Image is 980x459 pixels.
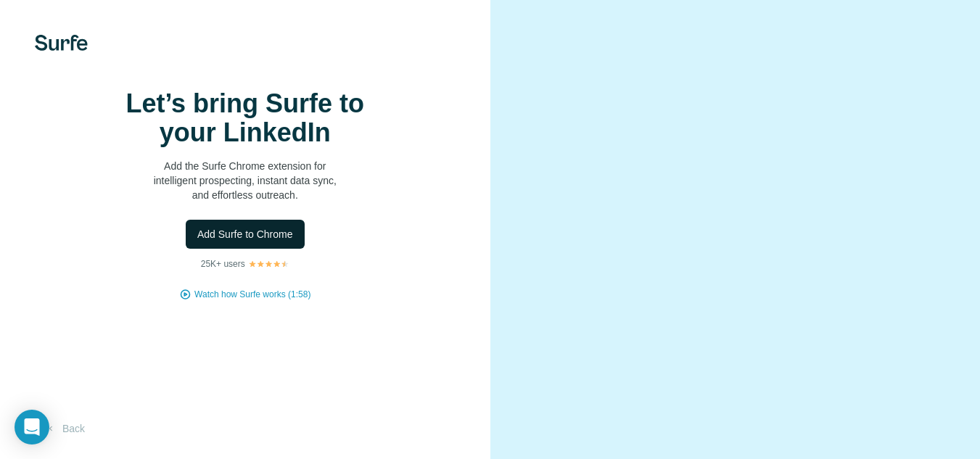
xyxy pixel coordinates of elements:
img: Surfe's logo [35,35,88,51]
div: Open Intercom Messenger [15,410,49,444]
p: 25K+ users [201,257,245,270]
h1: Let’s bring Surfe to your LinkedIn [100,89,390,147]
p: Add the Surfe Chrome extension for intelligent prospecting, instant data sync, and effortless out... [100,159,390,202]
span: Add Surfe to Chrome [197,227,293,241]
button: Watch how Surfe works (1:58) [194,288,310,301]
button: Add Surfe to Chrome [186,220,305,249]
button: Back [35,415,95,442]
img: Rating Stars [248,260,289,268]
